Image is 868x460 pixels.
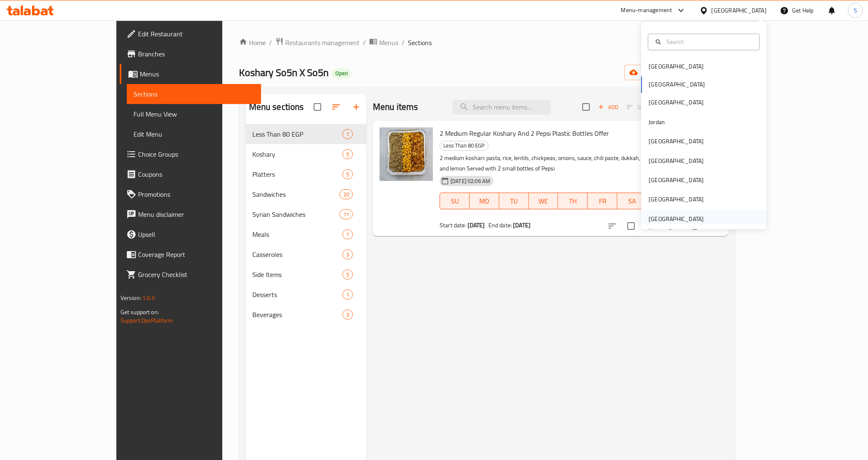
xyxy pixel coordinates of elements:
a: Grocery Checklist [120,264,262,285]
span: Sections [133,89,255,99]
img: 2 Medium Regular Koshary And 2 Pepsi Plastic Bottles Offer [380,127,433,181]
span: Full Menu View [133,109,255,119]
div: Platters5 [246,164,366,184]
button: sort-choices [602,216,622,236]
a: Coverage Report [120,244,262,264]
div: [GEOGRAPHIC_DATA] [649,62,704,71]
span: Branches [138,49,255,59]
span: 1.0.0 [142,292,155,303]
span: Menus [140,69,255,79]
span: WE [532,195,555,207]
a: Edit Restaurant [120,24,262,44]
span: Choice Groups [138,149,255,159]
button: SU [440,193,470,209]
div: items [342,310,353,320]
div: items [342,269,353,280]
a: Menu disclaimer [120,204,262,224]
div: Desserts1 [246,285,366,305]
div: items [342,149,353,159]
div: Menu-management [621,5,672,15]
a: Branches [120,44,262,64]
button: SA [617,193,647,209]
span: S [854,6,857,15]
span: 3 [343,251,352,259]
div: Syrian Sandwiches11 [246,204,366,224]
span: Sort sections [326,97,346,117]
a: Choice Groups [120,144,262,164]
div: Beverages3 [246,305,366,325]
span: Edit Restaurant [138,29,255,39]
span: 1 [343,231,352,239]
div: Meals1 [246,224,366,244]
span: Casseroles [252,249,342,259]
span: import [631,67,671,78]
a: Edit Menu [127,124,262,144]
span: Select all sections [309,98,326,116]
button: TH [558,193,588,209]
a: Menus [120,64,262,84]
span: FR [591,195,614,207]
div: items [342,169,353,179]
div: [GEOGRAPHIC_DATA] [649,195,704,204]
a: Restaurants management [275,37,360,48]
span: Menu disclaimer [138,209,255,219]
div: Jordan [649,117,665,127]
div: items [342,129,353,139]
div: [GEOGRAPHIC_DATA] [649,214,704,224]
p: 2 medium koshari: pasta, rice, lentils, chickpeas, onions, sauce, chili paste, dukkah, and lemon ... [440,153,647,174]
span: Sections [408,38,432,48]
div: items [342,249,353,259]
a: Promotions [120,184,262,204]
span: Koshary [252,149,342,159]
input: search [453,100,551,114]
div: Less Than 80 EGP1 [246,124,366,144]
button: Add section [346,97,366,117]
span: Meals [252,229,342,239]
span: Coupons [138,169,255,179]
span: Sandwiches [252,189,340,199]
nav: Menu sections [246,121,366,328]
div: Sandwiches20 [246,184,366,204]
span: Menus [379,38,398,48]
h2: Menu sections [249,101,304,113]
button: Add [595,101,621,114]
span: Less Than 80 EGP [252,129,342,139]
button: FR [588,193,617,209]
li: / [269,38,272,48]
div: Side Items [252,269,342,280]
span: Get support on: [121,307,159,318]
div: Open [332,69,351,79]
div: [GEOGRAPHIC_DATA] [649,137,704,146]
span: Desserts [252,290,342,300]
span: Koshary So5n X So5n [239,63,329,82]
span: Edit Menu [133,129,255,139]
span: 11 [340,211,352,219]
button: MO [470,193,499,209]
button: TU [499,193,529,209]
span: MO [473,195,496,207]
span: Select to update [622,217,640,235]
span: 5 [343,271,352,279]
li: / [402,38,405,48]
div: Platters [252,169,342,179]
span: 20 [340,191,352,198]
span: TU [503,195,526,207]
span: [DATE] 02:06 AM [447,177,493,185]
span: Add item [595,101,621,114]
span: Promotions [138,189,255,199]
span: TH [561,195,584,207]
a: Support.OpsPlatform [121,315,174,326]
div: Beverages [252,310,342,320]
b: [DATE] [513,220,531,231]
a: Coupons [120,164,262,184]
span: 2 Medium Regular Koshary And 2 Pepsi Plastic Bottles Offer [440,127,609,140]
div: Casseroles3 [246,244,366,264]
button: import [624,65,678,80]
span: SU [443,195,466,207]
span: SA [621,195,644,207]
li: / [363,38,366,48]
a: Upsell [120,224,262,244]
